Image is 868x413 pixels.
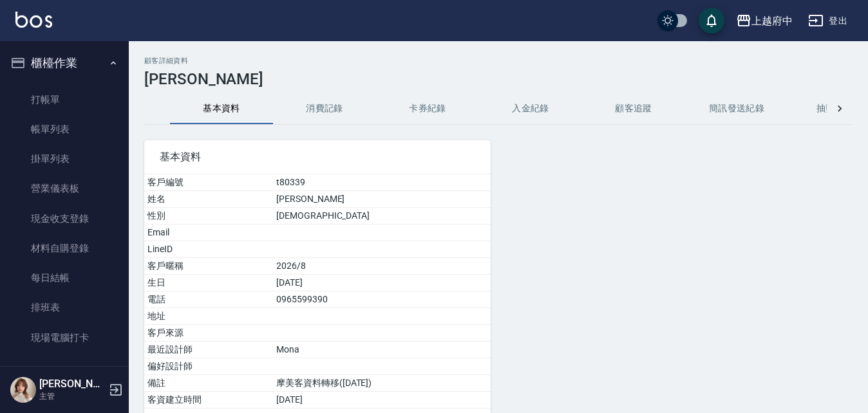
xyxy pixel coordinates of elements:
button: 預約管理 [5,358,124,391]
td: 地址 [144,308,273,325]
h5: [PERSON_NAME] [39,378,105,390]
td: 客戶暱稱 [144,258,273,275]
td: [DATE] [273,275,491,291]
a: 現金收支登錄 [5,204,124,234]
td: 電話 [144,291,273,308]
td: 生日 [144,275,273,291]
a: 每日結帳 [5,263,124,293]
td: 客資建立時間 [144,392,273,408]
h2: 顧客詳細資料 [144,57,853,65]
td: LineID [144,241,273,258]
h3: [PERSON_NAME] [144,70,853,88]
button: 基本資料 [170,93,273,124]
td: [DATE] [273,392,491,408]
td: 客戶編號 [144,174,273,191]
td: [PERSON_NAME] [273,191,491,208]
button: 顧客追蹤 [582,93,685,124]
span: 基本資料 [160,151,475,163]
td: Mona [273,342,491,358]
a: 打帳單 [5,85,124,115]
td: 客戶來源 [144,325,273,342]
div: 上越府中 [751,13,793,29]
td: 最近設計師 [144,342,273,358]
button: 消費記錄 [273,93,376,124]
button: 卡券紀錄 [376,93,479,124]
button: 入金紀錄 [479,93,582,124]
button: 登出 [803,9,853,33]
td: 性別 [144,208,273,225]
a: 材料自購登錄 [5,234,124,263]
a: 營業儀表板 [5,174,124,203]
td: t80339 [273,174,491,191]
td: 0965599390 [273,291,491,308]
a: 掛單列表 [5,144,124,174]
td: Email [144,225,273,241]
td: 備註 [144,375,273,392]
td: [DEMOGRAPHIC_DATA] [273,208,491,225]
button: 簡訊發送紀錄 [685,93,788,124]
img: Person [10,377,36,403]
button: save [699,8,724,33]
td: 姓名 [144,191,273,208]
img: Logo [15,12,52,28]
td: 偏好設計師 [144,358,273,375]
a: 現場電腦打卡 [5,323,124,353]
button: 櫃檯作業 [5,46,124,80]
td: 2026/8 [273,258,491,275]
p: 主管 [39,390,105,402]
button: 上越府中 [731,8,798,34]
a: 帳單列表 [5,115,124,144]
td: 摩美客資料轉移([DATE]) [273,375,491,392]
a: 排班表 [5,293,124,322]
